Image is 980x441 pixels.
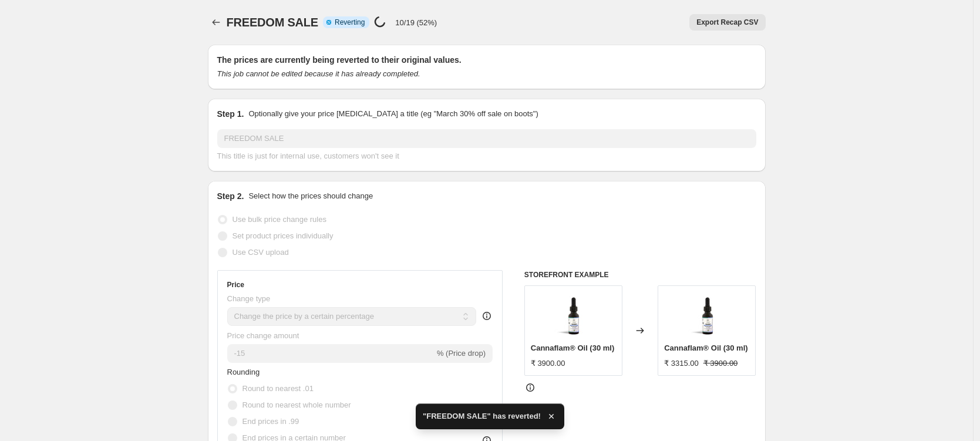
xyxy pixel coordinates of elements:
[481,310,493,322] div: help
[664,358,699,369] div: ₹ 3315.00
[664,344,748,352] span: Cannaflam® Oil (30 ml)
[233,231,334,240] span: Set product prices individually
[217,108,244,120] h2: Step 1.
[531,344,615,352] span: Cannaflam® Oil (30 ml)
[233,248,289,257] span: Use CSV upload
[233,215,326,224] span: Use bulk price change rules
[227,294,271,303] span: Change type
[243,400,351,409] span: Round to nearest whole number
[217,54,756,66] h2: The prices are currently being reverted to their original values.
[217,190,244,202] h2: Step 2.
[243,417,299,426] span: End prices in .99
[524,270,756,280] h6: STOREFRONT EXAMPLE
[689,14,765,31] button: Export Recap CSV
[395,18,437,27] p: 10/19 (52%)
[217,152,399,160] span: This title is just for internal use, customers won't see it
[248,108,538,120] p: Optionally give your price [MEDICAL_DATA] a title (eg "March 30% off sale on boots")
[243,384,314,393] span: Round to nearest .01
[550,292,597,339] img: Buy-Cannaflam-Oil-Reduces-Inflammation-and-Boosts-Immunity_80x.jpg
[227,16,319,29] span: FREEDOM SALE
[217,69,420,78] i: This job cannot be edited because it has already completed.
[227,368,260,376] span: Rounding
[227,280,244,289] h3: Price
[423,410,541,422] span: "FREEDOM SALE" has reverted!
[248,190,373,202] p: Select how the prices should change
[696,18,758,27] span: Export Recap CSV
[335,18,365,27] span: Reverting
[531,358,565,369] div: ₹ 3900.00
[227,331,299,340] span: Price change amount
[683,292,730,339] img: Buy-Cannaflam-Oil-Reduces-Inflammation-and-Boosts-Immunity_80x.jpg
[208,14,224,31] button: Price change jobs
[217,129,756,148] input: 30% off holiday sale
[437,349,486,358] span: % (Price drop)
[703,358,738,369] strike: ₹ 3900.00
[227,344,435,363] input: -15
